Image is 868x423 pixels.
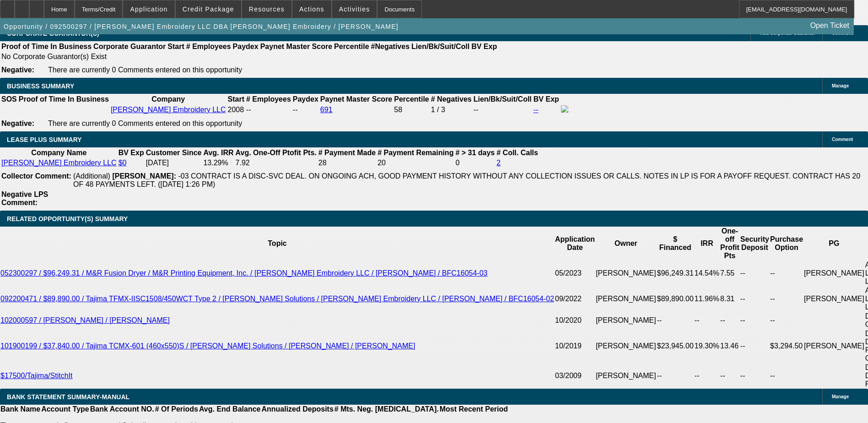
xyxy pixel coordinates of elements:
a: [PERSON_NAME] Embroidery LLC [111,106,226,114]
th: Proof of Time In Business [18,95,109,104]
b: Company [151,95,185,103]
b: # Payment Made [318,149,376,157]
td: $96,249.31 [657,260,694,286]
span: Comment [832,137,853,142]
b: # Coll. Calls [496,149,538,157]
td: -- [740,363,770,389]
b: # Employees [186,43,231,50]
button: Activities [332,0,377,18]
td: -- [292,105,319,115]
th: # Of Periods [155,405,199,414]
span: BANK STATEMENT SUMMARY-MANUAL [7,393,129,401]
th: Most Recent Period [439,405,508,414]
th: PG [803,227,865,260]
th: Annualized Deposits [261,405,334,414]
th: Purchase Option [770,227,803,260]
div: 1 / 3 [431,106,472,114]
b: Lien/Bk/Suit/Coll [474,95,532,103]
td: [DATE] [146,158,202,168]
a: 052300297 / $96,249.31 / M&R Fusion Dryer / M&R Printing Equipment, Inc. / [PERSON_NAME] Embroide... [0,269,487,277]
b: Avg. One-Off Ptofit Pts. [236,149,317,157]
th: SOS [1,95,17,104]
b: # Employees [246,95,291,103]
b: Negative: [1,119,34,127]
span: Manage [832,83,849,88]
b: Negative LPS Comment: [1,190,48,206]
td: 10/2020 [555,312,595,329]
span: (Additional) [73,172,110,180]
b: Paydex [233,43,259,50]
th: $ Financed [657,227,694,260]
b: Paynet Master Score [260,43,332,50]
td: -- [740,312,770,329]
span: BUSINESS SUMMARY [7,82,74,90]
td: 13.29% [203,158,234,168]
td: [PERSON_NAME] [595,260,657,286]
b: Collector Comment: [1,172,71,180]
td: [PERSON_NAME] [803,260,865,286]
div: 58 [394,106,429,114]
td: 13.46 [720,329,740,363]
button: Credit Package [176,0,241,18]
td: 7.92 [235,158,317,168]
td: -- [770,312,803,329]
span: RELATED OPPORTUNITY(S) SUMMARY [7,215,128,222]
b: #Negatives [371,43,410,50]
th: # Mts. Neg. [MEDICAL_DATA]. [334,405,439,414]
a: Open Ticket [807,18,853,33]
td: -- [473,105,532,115]
td: [PERSON_NAME] [595,286,657,312]
b: Start [228,95,244,103]
td: [PERSON_NAME] [595,312,657,329]
th: Avg. End Balance [199,405,261,414]
td: -- [657,363,694,389]
td: 11.96% [694,286,720,312]
th: Security Deposit [740,227,770,260]
td: -- [770,363,803,389]
td: 10/2019 [555,329,595,363]
td: 20 [377,158,454,168]
a: 691 [320,106,333,114]
td: $89,890.00 [657,286,694,312]
td: [PERSON_NAME] [803,286,865,312]
b: Paydex [293,95,318,103]
td: -- [740,286,770,312]
td: 28 [318,158,376,168]
th: Account Type [41,405,90,414]
td: 8.31 [720,286,740,312]
th: IRR [694,227,720,260]
span: Resources [249,5,285,13]
b: Customer Since [146,149,202,157]
span: Manage [832,394,849,399]
span: Credit Package [183,5,234,13]
td: No Corporate Guarantor(s) Exist [1,52,501,61]
span: Activities [339,5,370,13]
td: 2008 [227,105,245,115]
th: Owner [595,227,657,260]
b: Start [167,43,184,50]
button: Resources [242,0,291,18]
td: 05/2023 [555,260,595,286]
td: [PERSON_NAME] [803,329,865,363]
td: -- [694,312,720,329]
td: $23,945.00 [657,329,694,363]
b: # Negatives [431,95,472,103]
a: 2 [496,159,501,167]
td: -- [657,312,694,329]
a: 092200471 / $89,890.00 / Tajima TFMX-IISC1508/450WCT Type 2 / [PERSON_NAME] Solutions / [PERSON_N... [0,295,554,303]
th: Proof of Time In Business [1,42,92,51]
button: Application [123,0,174,18]
b: BV Exp [534,95,559,103]
b: Paynet Master Score [320,95,392,103]
b: Negative: [1,66,34,74]
b: BV Exp [471,43,497,50]
td: -- [770,286,803,312]
a: 102000597 / [PERSON_NAME] / [PERSON_NAME] [0,316,170,324]
th: One-off Profit Pts [720,227,740,260]
img: facebook-icon.png [561,105,568,113]
td: 0 [455,158,495,168]
b: Percentile [334,43,369,50]
span: LEASE PLUS SUMMARY [7,136,82,143]
b: [PERSON_NAME]: [112,172,176,180]
span: -- [246,106,251,114]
